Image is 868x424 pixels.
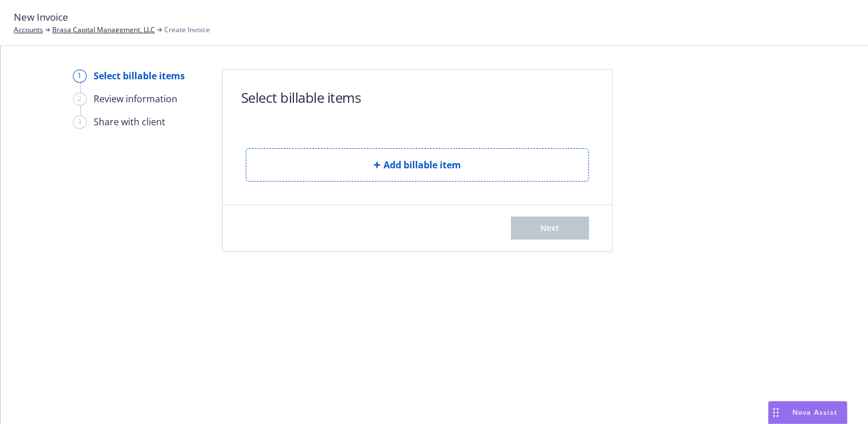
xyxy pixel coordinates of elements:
[73,92,87,106] div: 2
[540,222,559,233] span: Next
[769,402,783,423] div: Drag to move
[241,88,361,107] h1: Select billable items
[383,158,461,172] span: Add billable item
[14,25,43,35] a: Accounts
[94,115,165,129] div: Share with client
[73,70,87,83] div: 1
[14,10,68,25] span: New Invoice
[94,92,177,106] div: Review information
[94,69,185,83] div: Select billable items
[52,25,155,35] a: Brasa Capital Management, LLC
[792,407,838,417] span: Nova Assist
[511,217,589,240] button: Next
[768,401,847,424] button: Nova Assist
[73,115,87,129] div: 3
[164,25,210,35] span: Create Invoice
[246,148,589,182] button: Add billable item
